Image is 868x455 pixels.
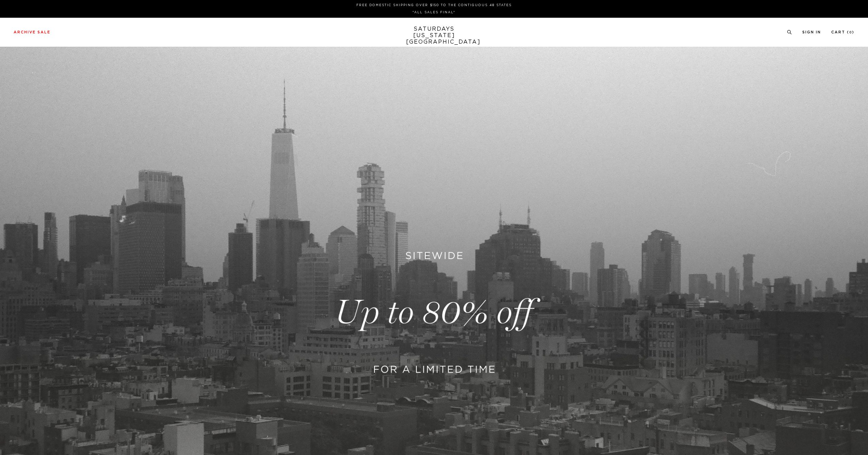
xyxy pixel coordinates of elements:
[802,30,821,34] a: Sign In
[16,10,852,15] p: *ALL SALES FINAL*
[849,31,852,34] small: 0
[831,30,854,34] a: Cart (0)
[406,26,462,45] a: SATURDAYS[US_STATE][GEOGRAPHIC_DATA]
[16,3,852,8] p: FREE DOMESTIC SHIPPING OVER $150 TO THE CONTIGUOUS 48 STATES
[14,30,50,34] a: Archive Sale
